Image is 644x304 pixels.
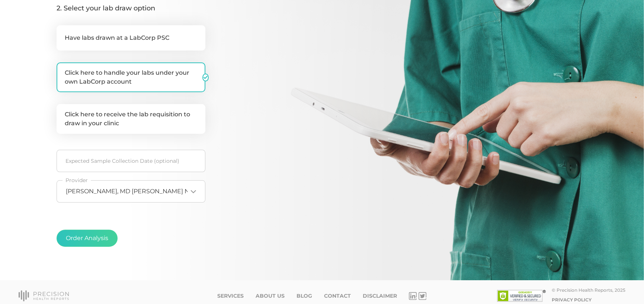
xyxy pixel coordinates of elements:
a: Privacy Policy [552,297,592,303]
input: Select date [57,150,205,172]
a: Disclaimer [363,293,397,299]
label: Click here to receive the lab requisition to draw in your clinic [57,104,205,134]
label: Have labs drawn at a LabCorp PSC [57,25,205,51]
legend: 2. Select your lab draw option [57,3,205,13]
button: Order Analysis [57,230,118,247]
label: Click here to handle your labs under your own LabCorp account [57,62,205,92]
img: SSL site seal - click to verify [497,290,546,302]
a: Contact [324,293,351,299]
a: Services [217,293,244,299]
div: © Precision Health Reports, 2025 [552,287,625,293]
div: Search for option [57,180,205,203]
span: [PERSON_NAME], MD [PERSON_NAME] NPI35013330 [66,188,222,195]
a: Blog [297,293,312,299]
a: About Us [256,293,285,299]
